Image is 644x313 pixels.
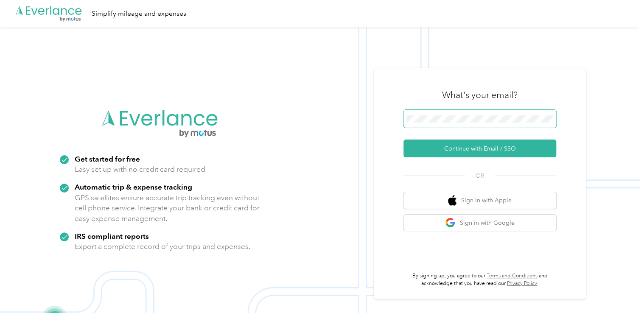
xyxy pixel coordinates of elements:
a: Terms and Conditions [487,273,538,279]
button: google logoSign in with Google [403,215,556,231]
button: apple logoSign in with Apple [403,192,556,209]
p: Export a complete record of your trips and expenses. [75,241,250,252]
button: Continue with Email / SSO [403,140,556,157]
p: Easy set up with no credit card required [75,164,205,175]
p: GPS satellites ensure accurate trip tracking even without cell phone service. Integrate your bank... [75,193,260,224]
p: By signing up, you agree to our and acknowledge that you have read our . [403,272,556,287]
strong: IRS compliant reports [75,232,149,240]
div: Simplify mileage and expenses [92,8,186,19]
strong: Get started for free [75,154,140,163]
a: Privacy Policy [507,280,537,287]
h3: What's your email? [442,89,518,101]
img: apple logo [448,195,456,206]
img: google logo [445,218,456,228]
span: OR [465,171,495,180]
strong: Automatic trip & expense tracking [75,182,192,191]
